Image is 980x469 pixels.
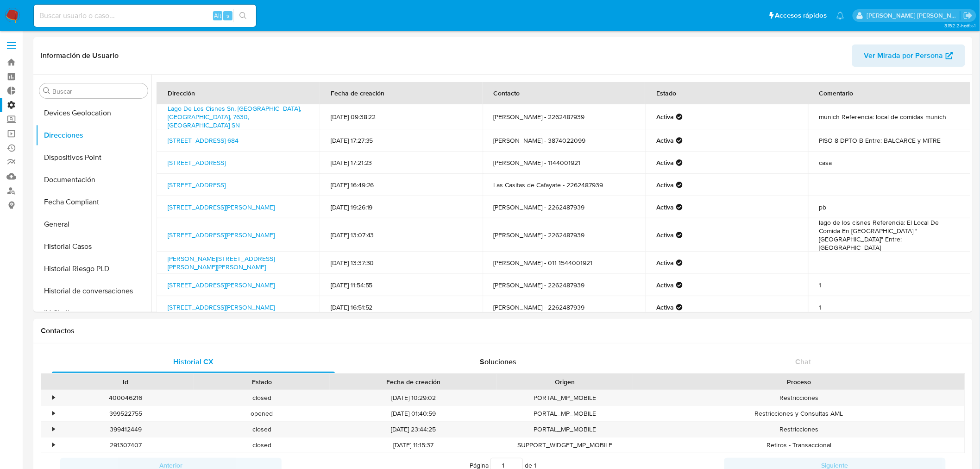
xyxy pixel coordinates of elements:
[43,87,50,95] button: Buscar
[645,82,808,104] th: Estado
[633,437,965,453] div: Retiros - Transaccional
[52,441,55,450] div: •
[483,274,646,296] td: [PERSON_NAME] - 2262487939
[640,377,958,387] div: Proceso
[320,82,483,104] th: Fecha de creación
[320,252,483,274] td: [DATE] 13:37:30
[194,422,330,437] div: closed
[34,10,256,22] input: Buscar usuario o caso...
[36,235,151,258] button: Historial Casos
[808,82,971,104] th: Comentario
[36,191,151,213] button: Fecha Compliant
[808,196,971,218] td: pb
[320,218,483,252] td: [DATE] 13:07:43
[483,196,646,218] td: [PERSON_NAME] - 2262487939
[656,158,674,167] strong: Activa
[36,258,151,280] button: Historial Riesgo PLD
[320,274,483,296] td: [DATE] 11:54:55
[52,393,55,402] div: •
[52,409,55,418] div: •
[656,113,674,121] strong: Activa
[168,280,275,290] a: [STREET_ADDRESS][PERSON_NAME]
[233,9,252,22] button: search-icon
[173,356,214,367] span: Historial CX
[168,303,275,312] a: [STREET_ADDRESS][PERSON_NAME]
[57,390,194,406] div: 400046216
[497,406,633,421] div: PORTAL_MP_MOBILE
[36,169,151,191] button: Documentación
[808,129,971,152] td: PISO 8 DPTO B Entre: BALCARCE y MITRE
[36,124,151,146] button: Direcciones
[633,406,965,421] div: Restricciones y Consultas AML
[808,104,971,129] td: munich Referencia: local de comidas munich
[320,104,483,129] td: [DATE] 09:38:22
[52,425,55,434] div: •
[483,218,646,252] td: [PERSON_NAME] - 2262487939
[320,296,483,318] td: [DATE] 16:51:52
[226,11,229,20] span: s
[168,180,226,190] a: [STREET_ADDRESS]
[194,406,330,421] div: opened
[480,356,517,367] span: Soluciones
[633,422,965,437] div: Restricciones
[36,213,151,235] button: General
[483,82,646,104] th: Contacto
[483,252,646,274] td: [PERSON_NAME] - 011 1544001921
[808,296,971,318] td: 1
[36,302,151,324] button: IV Challenges
[796,356,811,367] span: Chat
[168,104,301,130] a: Lago De Los Cisnes Sn, [GEOGRAPHIC_DATA], [GEOGRAPHIC_DATA], 7630, [GEOGRAPHIC_DATA] SN
[775,11,827,20] span: Accesos rápidos
[41,51,119,60] h1: Información de Usuario
[483,129,646,152] td: [PERSON_NAME] - 3874022099
[503,377,627,387] div: Origen
[330,422,497,437] div: [DATE] 23:44:25
[330,406,497,421] div: [DATE] 01:40:59
[656,303,674,311] strong: Activa
[656,231,674,239] strong: Activa
[656,136,674,145] strong: Activa
[168,136,239,145] a: [STREET_ADDRESS] 684
[808,274,971,296] td: 1
[168,230,275,240] a: [STREET_ADDRESS][PERSON_NAME]
[483,152,646,174] td: [PERSON_NAME] - 1144001921
[194,437,330,453] div: closed
[36,102,151,124] button: Devices Geolocation
[41,326,965,336] h1: Contactos
[320,152,483,174] td: [DATE] 17:21:23
[808,218,971,252] td: lago de los cisnes Referencia: El Local De Comida En [GEOGRAPHIC_DATA] " [GEOGRAPHIC_DATA]" Entre...
[168,158,226,167] a: [STREET_ADDRESS]
[497,437,633,453] div: SUPPORT_WIDGET_MP_MOBILE
[483,104,646,129] td: [PERSON_NAME] - 2262487939
[864,44,943,67] span: Ver Mirada por Persona
[64,377,187,387] div: Id
[483,174,646,196] td: Las Casitas de Cafayate - 2262487939
[214,11,221,20] span: Alt
[320,196,483,218] td: [DATE] 19:26:19
[168,254,275,272] a: [PERSON_NAME][STREET_ADDRESS][PERSON_NAME][PERSON_NAME]
[656,281,674,289] strong: Activa
[483,296,646,318] td: [PERSON_NAME] - 2262487939
[836,12,844,19] a: Notificaciones
[336,377,490,387] div: Fecha de creación
[330,390,497,406] div: [DATE] 10:29:02
[36,280,151,302] button: Historial de conversaciones
[36,146,151,169] button: Dispositivos Point
[656,203,674,211] strong: Activa
[867,11,961,20] p: mercedes.medrano@mercadolibre.com
[656,259,674,267] strong: Activa
[633,390,965,406] div: Restricciones
[320,174,483,196] td: [DATE] 16:49:26
[656,181,674,189] strong: Activa
[57,406,194,421] div: 399522755
[320,129,483,152] td: [DATE] 17:27:35
[852,44,965,67] button: Ver Mirada por Persona
[497,390,633,406] div: PORTAL_MP_MOBILE
[194,390,330,406] div: closed
[497,422,633,437] div: PORTAL_MP_MOBILE
[963,11,973,20] a: Salir
[52,87,144,95] input: Buscar
[168,203,275,212] a: [STREET_ADDRESS][PERSON_NAME]
[57,437,194,453] div: 291307407
[157,82,320,104] th: Dirección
